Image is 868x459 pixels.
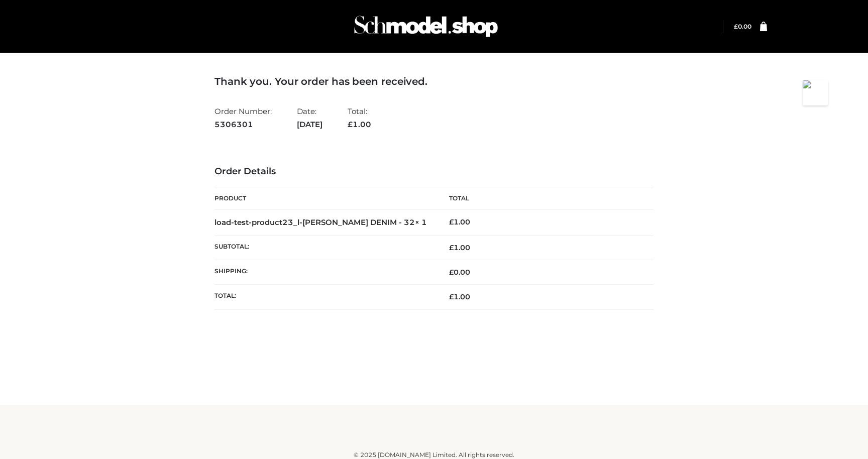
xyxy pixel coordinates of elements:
span: £ [734,23,738,30]
h3: Order Details [214,166,654,177]
th: Product [214,187,434,210]
bdi: 0.00 [449,268,470,277]
a: £0.00 [734,23,751,30]
bdi: 1.00 [449,217,470,226]
span: £ [449,268,454,277]
strong: 5306301 [214,118,272,131]
strong: load-test-product23_l-[PERSON_NAME] DENIM - 32 [214,217,427,227]
span: 1.00 [449,292,470,301]
li: Date: [297,102,322,133]
strong: [DATE] [297,118,322,131]
span: 1.00 [348,120,371,129]
th: Total [434,187,654,210]
li: Total: [348,102,371,133]
img: Schmodel Admin 964 [351,7,501,46]
span: £ [449,217,454,226]
bdi: 0.00 [734,23,751,30]
span: 1.00 [449,243,470,252]
strong: × 1 [415,217,427,227]
th: Total: [214,285,434,309]
th: Subtotal: [214,235,434,260]
li: Order Number: [214,102,272,133]
span: £ [348,120,353,129]
th: Shipping: [214,260,434,285]
span: £ [449,292,454,301]
span: £ [449,243,454,252]
h3: Thank you. Your order has been received. [214,75,654,87]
